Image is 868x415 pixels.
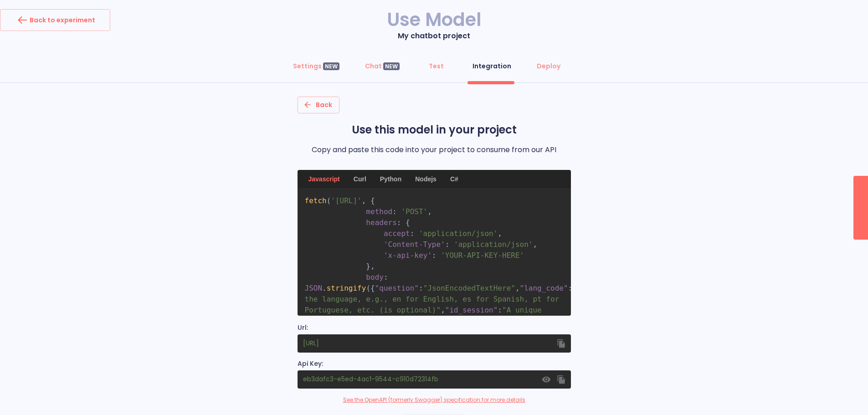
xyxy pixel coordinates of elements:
[445,170,464,188] div: C#
[366,284,370,292] span: (
[441,251,524,260] span: 'YOUR-API-KEY-HERE'
[370,284,375,292] span: {
[298,359,571,369] p: Api Key :
[401,207,427,216] span: 'POST'
[298,97,339,113] button: Back
[293,61,339,71] div: Settings
[298,323,571,333] p: Url :
[419,229,498,238] span: 'application/json'
[429,61,444,71] div: Test
[303,374,535,384] p: eb3dafc3-e5ed-4ac1-9544-c910d72314fb
[384,240,445,249] span: 'Content-Type'
[397,218,401,227] span: :
[303,170,345,188] div: Javascript
[556,338,565,348] button: Copy
[370,196,375,205] span: {
[441,306,445,314] span: ,
[445,306,498,314] span: "id_session"
[362,196,366,205] span: ,
[520,284,568,292] span: "lang_code"
[533,240,537,249] span: ,
[366,207,392,216] span: method
[375,170,407,188] div: Python
[384,229,410,238] span: accept
[556,374,565,384] button: Copy
[305,284,323,292] span: JSON
[366,218,396,227] span: headers
[303,338,550,348] p: [URL]
[383,62,400,71] div: NEW
[384,251,432,260] span: 'x-api-key'
[427,207,432,216] span: ,
[15,13,95,27] div: Back to experiment
[323,62,339,71] div: NEW
[322,284,327,292] span: .
[331,196,361,205] span: '[URL]'
[498,229,502,238] span: ,
[365,61,400,71] div: Chat
[366,273,384,282] span: body
[473,61,511,71] div: Integration
[498,306,502,314] span: :
[454,240,533,249] span: 'application/json'
[327,284,366,292] span: stringify
[298,123,571,137] p: Use this model in your project
[568,284,573,292] span: :
[445,240,450,249] span: :
[298,144,571,155] p: Copy and paste this code into your project to consume from our API
[410,229,415,238] span: :
[410,170,442,188] div: Nodejs
[305,99,332,111] span: Back
[432,251,437,260] span: :
[343,396,525,404] a: See the OpenAPI (formerly Swagger) specification for more details
[515,284,520,292] span: ,
[419,284,423,292] span: :
[406,218,410,227] span: {
[392,207,397,216] span: :
[348,170,372,188] div: Curl
[305,284,625,314] span: "Represents the language, e.g., en for English, es for Spanish, pt for Portuguese, etc. (is optio...
[375,284,419,292] span: "question"
[305,196,327,205] span: fetch
[384,273,388,282] span: :
[366,262,370,271] span: }
[327,196,331,205] span: (
[423,284,515,292] span: "JsonEncodedTextHere"
[370,262,375,271] span: ,
[537,61,560,71] div: Deploy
